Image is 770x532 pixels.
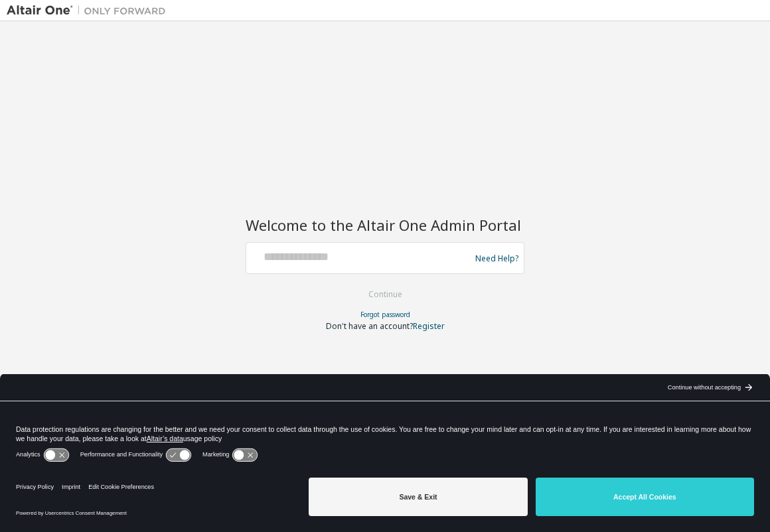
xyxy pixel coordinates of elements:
[475,258,518,259] a: Need Help?
[7,4,173,17] img: Altair One
[360,310,410,319] a: Forgot password
[326,320,413,332] span: Don't have an account?
[246,216,524,234] h2: Welcome to the Altair One Admin Portal
[413,320,445,332] a: Register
